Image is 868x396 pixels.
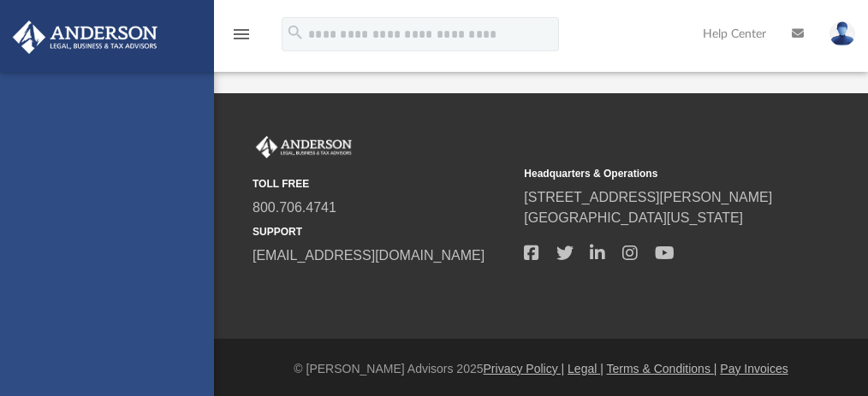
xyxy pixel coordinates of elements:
[253,248,485,263] a: [EMAIL_ADDRESS][DOMAIN_NAME]
[253,136,355,158] img: Anderson Advisors Platinum Portal
[524,190,772,204] a: [STREET_ADDRESS][PERSON_NAME]
[253,224,512,239] small: SUPPORT
[524,166,783,181] small: Headquarters & Operations
[484,362,565,375] a: Privacy Policy |
[720,362,788,375] a: Pay Invoices
[8,21,163,54] img: Anderson Advisors Platinum Portal
[253,200,336,215] a: 800.706.4741
[829,21,855,46] img: User Pic
[568,362,603,375] a: Legal |
[607,362,717,375] a: Terms & Conditions |
[286,23,305,42] i: search
[214,360,868,378] div: © [PERSON_NAME] Advisors 2025
[253,176,512,192] small: TOLL FREE
[231,24,252,44] i: menu
[231,33,252,44] a: menu
[524,210,743,225] a: [GEOGRAPHIC_DATA][US_STATE]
